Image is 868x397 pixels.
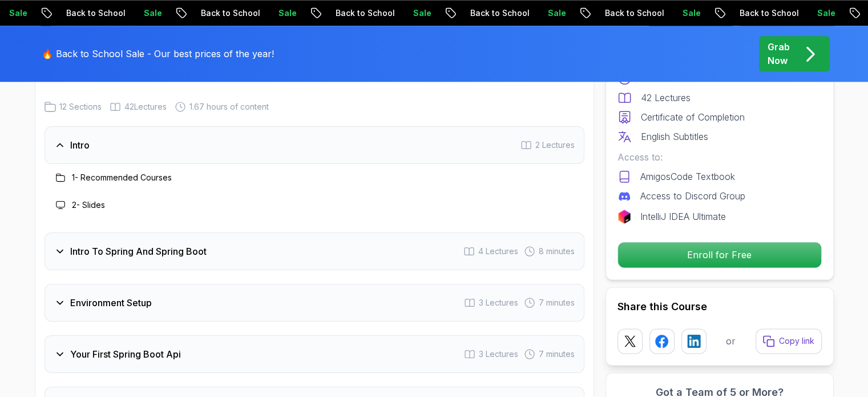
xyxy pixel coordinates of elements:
p: Sale [399,7,435,19]
p: Back to School [725,7,803,19]
p: Sale [130,7,166,19]
p: Sale [668,7,705,19]
button: Your First Spring Boot Api3 Lectures 7 minutes [45,335,584,373]
h3: Intro To Spring And Spring Boot [70,244,207,258]
h3: 2 - Slides [72,199,105,211]
button: Enroll for Free [617,242,822,268]
p: Back to School [321,7,399,19]
span: 3 Lectures [479,297,518,308]
p: or [726,334,736,348]
span: 1.67 hours of content [189,101,269,113]
span: 42 Lectures [124,101,167,113]
h2: Share this Course [617,299,822,315]
span: 8 minutes [539,246,575,257]
span: 7 minutes [539,348,575,360]
p: Back to School [52,7,130,19]
p: Grab Now [768,40,790,67]
img: jetbrains logo [617,210,631,223]
button: Intro To Spring And Spring Boot4 Lectures 8 minutes [45,232,584,270]
p: Access to Discord Group [640,189,745,203]
p: English Subtitles [641,130,708,143]
p: Access to: [617,150,822,164]
p: Back to School [187,7,264,19]
h3: Environment Setup [70,296,152,310]
p: Back to School [456,7,534,19]
p: Sale [264,7,301,19]
p: 42 Lectures [641,91,691,105]
p: IntelliJ IDEA Ultimate [640,210,726,223]
p: Sale [534,7,570,19]
button: Copy link [756,328,822,354]
span: 7 minutes [539,297,575,308]
p: Back to School [591,7,668,19]
p: Copy link [779,335,814,347]
span: 12 Sections [59,101,102,113]
h3: 1 - Recommended Courses [72,172,172,183]
p: Enroll for Free [618,242,821,267]
p: Sale [803,7,839,19]
p: AmigosCode Textbook [640,170,735,183]
h3: Your First Spring Boot Api [70,347,181,361]
span: 4 Lectures [478,246,518,257]
span: 3 Lectures [479,348,518,360]
span: 2 Lectures [535,139,575,151]
button: Environment Setup3 Lectures 7 minutes [45,284,584,322]
p: Certificate of Completion [641,110,745,124]
p: 🔥 Back to School Sale - Our best prices of the year! [42,47,274,61]
button: Intro2 Lectures [45,126,584,164]
h3: Intro [70,138,90,152]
